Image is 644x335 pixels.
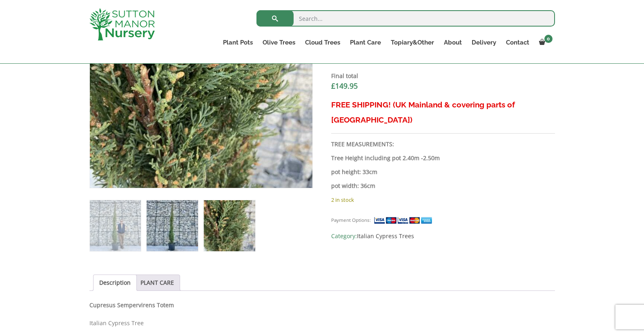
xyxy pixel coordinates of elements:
b: Tree Height including pot 2.40m -2.50m [331,154,440,162]
img: Cypress Stalk / Pencil Italian Pyramidalis (Cupressus Sempervirens) 2.40M-2.50M - Image 2 [147,200,198,251]
img: Cypress Stalk / Pencil Italian Pyramidalis (Cupressus Sempervirens) 2.40M-2.50M - Image 3 [204,200,255,251]
span: Category: [331,231,555,241]
a: Contact [501,37,534,48]
img: logo [89,8,155,40]
b: Cupresus Sempervirens Totem [89,301,174,309]
p: Italian Cypress Tree [89,318,555,328]
dt: Final total [331,71,555,81]
a: 0 [534,37,555,48]
a: Delivery [467,37,501,48]
h3: FREE SHIPPING! (UK Mainland & covering parts of [GEOGRAPHIC_DATA]) [331,97,555,127]
img: Cypress Stalk / Pencil Italian Pyramidalis (Cupressus Sempervirens) 2.40M-2.50M [90,200,141,251]
a: PLANT CARE [140,275,174,290]
img: payment supported [374,216,435,225]
bdi: 149.95 [331,81,358,91]
span: £ [331,81,335,91]
a: Cloud Trees [300,37,345,48]
a: Plant Care [345,37,386,48]
input: Search... [256,10,555,27]
a: Topiary&Other [386,37,439,48]
a: Plant Pots [218,37,258,48]
span: 0 [544,35,553,43]
a: Italian Cypress Trees [357,232,414,240]
strong: pot height: 33cm [331,168,377,176]
p: 2 in stock [331,195,555,205]
a: Olive Trees [258,37,300,48]
b: TREE MEASUREMENTS: [331,140,394,148]
a: Description [99,275,131,290]
small: Payment Options: [331,217,371,223]
a: About [439,37,467,48]
strong: pot width: 36cm [331,182,375,190]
